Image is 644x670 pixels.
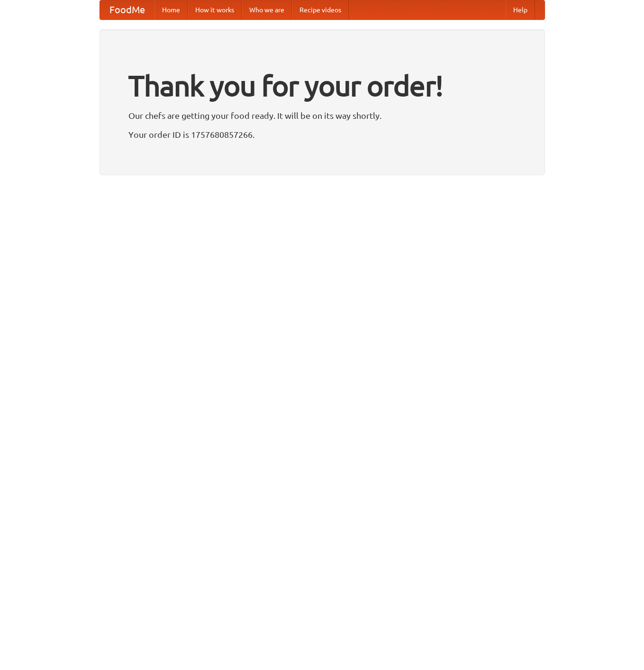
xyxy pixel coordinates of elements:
a: Who we are [242,0,292,19]
h1: Thank you for your order! [128,63,516,108]
p: Our chefs are getting your food ready. It will be on its way shortly. [128,108,516,123]
a: How it works [188,0,242,19]
p: Your order ID is 1757680857266. [128,127,516,142]
a: Help [506,0,535,19]
a: FoodMe [100,0,154,19]
a: Home [154,0,188,19]
a: Recipe videos [292,0,349,19]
